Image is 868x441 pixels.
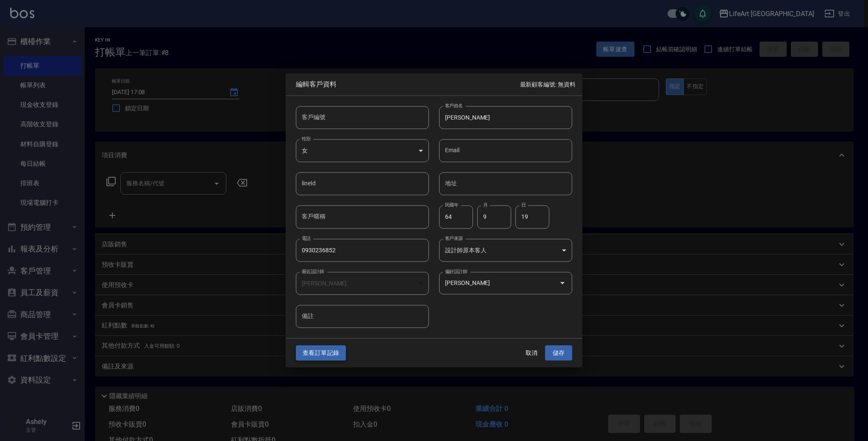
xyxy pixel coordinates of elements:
label: 月 [483,202,487,208]
label: 性別 [302,135,311,142]
label: 偏好設計師 [445,268,467,274]
button: Open [556,276,569,290]
button: 儲存 [545,345,572,361]
div: 設計師原本客人 [439,239,572,262]
button: 查看訂單記錄 [296,345,346,361]
label: 民國年 [445,202,458,208]
label: 客戶姓名 [445,102,463,109]
label: 最近設計師 [302,268,324,274]
button: 取消 [518,345,545,361]
div: [PERSON_NAME] [296,272,429,295]
label: 客戶來源 [445,235,463,241]
span: 編輯客戶資料 [296,80,520,89]
label: 日 [521,202,526,208]
div: 女 [296,139,429,162]
p: 最新顧客編號: 無資料 [520,80,576,89]
label: 電話 [302,235,311,241]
